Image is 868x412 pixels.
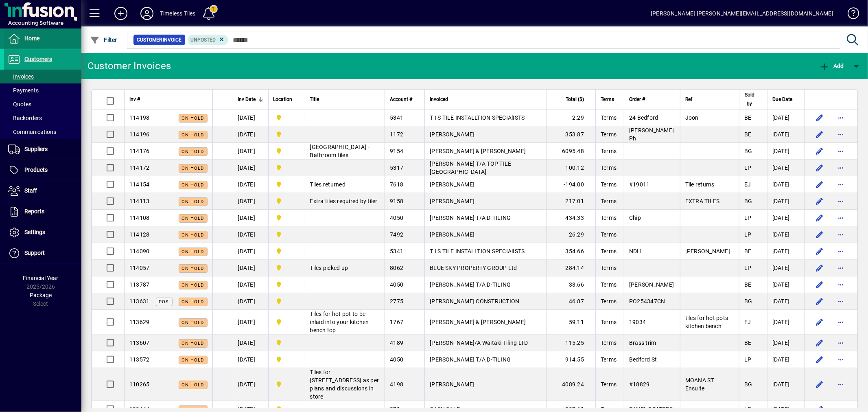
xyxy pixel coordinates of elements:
[24,56,52,62] span: Customers
[233,243,268,260] td: [DATE]
[547,160,595,176] td: 100.12
[273,130,300,139] span: Dunedin
[629,381,650,388] span: #18829
[233,368,268,401] td: [DATE]
[629,298,665,305] span: PO254347CN
[182,357,204,363] span: On hold
[767,293,805,310] td: [DATE]
[547,368,595,401] td: 4089.24
[767,126,805,143] td: [DATE]
[233,335,268,351] td: [DATE]
[238,95,256,104] span: Inv Date
[601,281,617,288] span: Terms
[685,181,715,188] span: Tile returns
[547,126,595,143] td: 353.87
[834,261,847,274] button: More options
[390,114,403,121] span: 5341
[601,215,617,221] span: Terms
[430,148,526,154] span: [PERSON_NAME] & [PERSON_NAME]
[160,7,195,20] div: Timeless Tiles
[129,215,150,221] span: 114108
[191,37,216,43] span: Unposted
[834,211,847,224] button: More options
[744,90,755,108] span: Sold by
[129,181,150,188] span: 114154
[834,195,847,208] button: More options
[129,164,150,171] span: 114172
[182,132,204,138] span: On hold
[24,250,45,256] span: Support
[834,336,847,349] button: More options
[4,125,81,139] a: Communications
[390,148,403,154] span: 9154
[8,129,56,135] span: Communications
[744,381,752,388] span: BG
[772,95,792,104] span: Due Date
[744,198,752,204] span: BG
[767,351,805,368] td: [DATE]
[430,340,528,346] span: [PERSON_NAME]/A Waitaki Tiling LTD
[233,160,268,176] td: [DATE]
[834,353,847,366] button: More options
[182,166,204,171] span: On hold
[430,319,526,325] span: [PERSON_NAME] & [PERSON_NAME]
[273,297,300,306] span: Dunedin
[233,110,268,126] td: [DATE]
[24,229,45,235] span: Settings
[601,95,614,104] span: Terms
[629,281,674,288] span: [PERSON_NAME]
[813,178,826,191] button: Edit
[273,163,300,172] span: Dunedin
[24,187,37,194] span: Staff
[390,95,412,104] span: Account #
[813,336,826,349] button: Edit
[182,199,204,204] span: On hold
[547,293,595,310] td: 46.87
[813,211,826,224] button: Edit
[767,210,805,226] td: [DATE]
[834,128,847,141] button: More options
[88,33,119,47] button: Filter
[182,232,204,238] span: On hold
[4,222,81,243] a: Settings
[4,83,81,97] a: Payments
[685,377,714,392] span: MOANA ST Ensuite
[629,215,641,221] span: Chip
[129,298,150,305] span: 113631
[601,148,617,154] span: Terms
[273,95,293,104] span: Location
[685,95,692,104] span: Ref
[744,298,752,305] span: BG
[685,114,699,121] span: Joon
[233,193,268,210] td: [DATE]
[767,110,805,126] td: [DATE]
[834,145,847,158] button: More options
[390,231,403,238] span: 7492
[24,35,39,42] span: Home
[310,311,369,333] span: Tiles for hot pot to be inlaid into your kitchen bench top
[834,378,847,391] button: More options
[834,178,847,191] button: More options
[273,180,300,189] span: Dunedin
[273,355,300,364] span: Dunedin
[813,111,826,124] button: Edit
[273,247,300,256] span: Dunedin
[430,198,474,204] span: [PERSON_NAME]
[767,335,805,351] td: [DATE]
[233,351,268,368] td: [DATE]
[430,231,474,238] span: [PERSON_NAME]
[601,265,617,271] span: Terms
[310,95,380,104] div: Title
[629,114,658,121] span: 24 Bedford
[601,198,617,204] span: Terms
[108,6,134,21] button: Add
[188,35,229,45] mat-chip: Customer Invoice Status: Unposted
[813,128,826,141] button: Edit
[430,248,525,254] span: T I S TILE INSTALLTION SPECIAlISTS
[182,341,204,346] span: On hold
[629,340,656,346] span: Brass trim
[744,265,752,271] span: LP
[430,215,511,221] span: [PERSON_NAME] T/A D-TILING
[601,298,617,305] span: Terms
[813,195,826,208] button: Edit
